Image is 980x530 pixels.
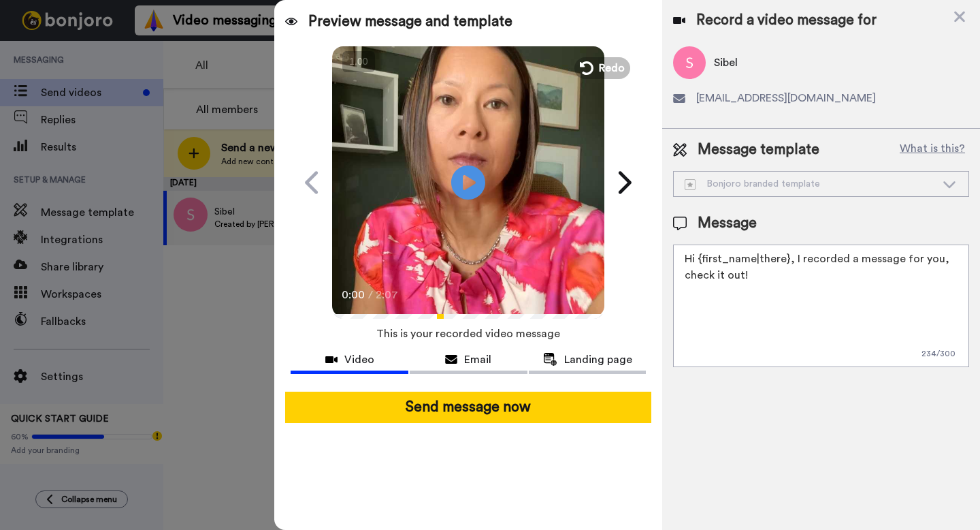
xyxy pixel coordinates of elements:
[376,319,560,349] span: This is your recorded video message
[896,140,969,160] button: What is this?
[344,352,374,368] span: Video
[342,287,365,303] span: 0:00
[685,177,936,191] div: Bonjoro branded template
[285,392,651,423] button: Send message now
[376,287,399,303] span: 2:07
[564,352,632,368] span: Landing page
[698,213,757,234] span: Message
[685,179,696,190] img: demo-template.svg
[673,245,969,367] textarea: Hi {first_name|there}, I recorded a message for you, check it out!
[368,287,373,303] span: /
[698,140,819,160] span: Message template
[696,90,876,106] span: [EMAIL_ADDRESS][DOMAIN_NAME]
[464,352,491,368] span: Email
